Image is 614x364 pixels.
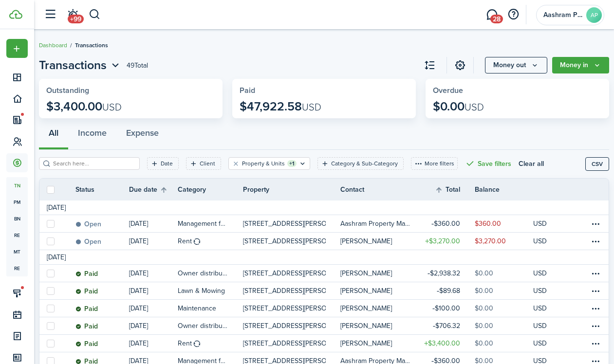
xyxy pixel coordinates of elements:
a: USD [533,282,560,299]
th: Sort [129,184,178,196]
button: Money in [552,57,609,73]
p: [STREET_ADDRESS][PERSON_NAME] [243,286,326,296]
td: [DATE] [39,202,73,213]
p: [DATE] [129,286,148,296]
span: USD [302,100,321,114]
p: [STREET_ADDRESS][PERSON_NAME] [243,236,326,246]
a: [PERSON_NAME] [340,282,416,299]
p: [STREET_ADDRESS][PERSON_NAME] [243,218,326,229]
span: USD [102,100,122,114]
filter-tag: Open filter [186,157,221,170]
img: TenantCloud [9,10,22,19]
a: Dashboard [39,41,67,50]
button: CSV [585,157,609,171]
a: tn [6,177,28,194]
a: [STREET_ADDRESS][PERSON_NAME] [243,300,340,317]
button: More filters [411,157,458,170]
th: Balance [475,184,533,195]
table-info-title: Lawn & Mowing [178,286,225,296]
span: 28 [490,15,503,23]
table-amount-title: $2,938.32 [428,268,460,278]
filter-tag-label: Property & Units [242,159,285,168]
avatar-text: AP [586,7,602,23]
td: [DATE] [39,252,73,262]
p: [STREET_ADDRESS][PERSON_NAME] [243,303,326,313]
a: [DATE] [129,282,178,299]
a: [PERSON_NAME] [340,317,416,334]
a: Paid [75,300,129,317]
p: USD [533,286,547,296]
a: [DATE] [129,335,178,352]
p: [DATE] [129,321,148,331]
a: [DATE] [129,215,178,232]
filter-tag: Open filter [147,157,179,170]
a: USD [533,265,560,282]
status: Open [75,220,101,228]
button: Expense [116,121,168,150]
a: re [6,227,28,243]
status: Paid [75,323,98,330]
a: [DATE] [129,317,178,334]
a: [DATE] [129,300,178,317]
a: $0.00 [475,317,533,334]
th: Category [178,184,243,195]
p: [DATE] [129,303,148,313]
status: Open [75,238,101,246]
widget-stats-title: Outstanding [46,86,215,95]
a: USD [533,233,560,250]
table-profile-info-text: [PERSON_NAME] [340,270,392,277]
status: Paid [75,305,98,313]
span: Transactions [39,56,107,74]
a: [STREET_ADDRESS][PERSON_NAME] [243,335,340,352]
a: [STREET_ADDRESS][PERSON_NAME] [243,215,340,232]
a: [DATE] [129,233,178,250]
button: Open menu [485,57,547,73]
table-amount-title: $706.32 [433,321,460,331]
th: Status [75,184,129,195]
a: Open [75,215,129,232]
a: Open [75,233,129,250]
status: Paid [75,288,98,295]
span: re [6,260,28,276]
button: Open menu [6,39,28,58]
table-amount-title: $89.68 [437,286,460,296]
p: $0.00 [433,100,484,113]
a: $89.68 [416,282,475,299]
table-info-title: Maintenance [178,303,216,313]
a: $360.00 [475,215,533,232]
p: USD [533,268,547,278]
table-profile-info-text: Aashram Property Management [340,220,410,228]
a: Paid [75,335,129,352]
a: Owner distribution [178,265,243,282]
button: Open resource center [505,6,521,23]
p: [DATE] [129,268,148,278]
a: Rent [178,335,243,352]
a: $3,400.00 [416,335,475,352]
a: Lawn & Mowing [178,282,243,299]
a: USD [533,215,560,232]
a: Aashram Property Management [340,215,416,232]
p: USD [533,321,547,331]
a: $0.00 [475,335,533,352]
table-profile-info-text: [PERSON_NAME] [340,237,392,245]
input: Search here... [51,159,136,168]
table-profile-info-text: [PERSON_NAME] [340,287,392,295]
a: [PERSON_NAME] [340,265,416,282]
status: Paid [75,270,98,278]
a: bn [6,210,28,227]
header-page-total: 49 Total [127,60,148,71]
a: $0.00 [475,265,533,282]
a: [DATE] [129,265,178,282]
table-amount-description: $360.00 [475,218,501,229]
table-amount-title: $3,400.00 [424,338,460,348]
p: [STREET_ADDRESS][PERSON_NAME] [243,268,326,278]
a: Maintenance [178,300,243,317]
a: [PERSON_NAME] [340,335,416,352]
button: Save filters [465,157,511,170]
table-profile-info-text: [PERSON_NAME] [340,340,392,347]
filter-tag: Open filter [317,157,404,170]
a: $3,270.00 [416,233,475,250]
a: Paid [75,317,129,334]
